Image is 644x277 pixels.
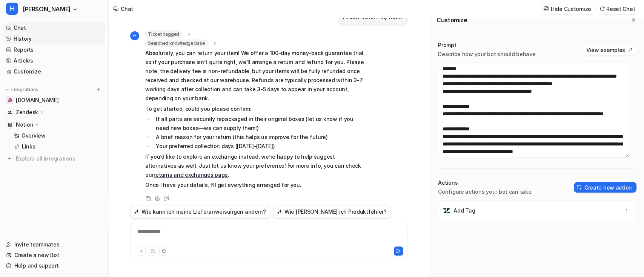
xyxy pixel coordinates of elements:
[3,66,105,77] a: Customize
[23,4,71,14] span: [PERSON_NAME]
[543,6,549,12] img: customize
[96,87,101,92] img: menu_add.svg
[22,143,35,150] p: Links
[453,207,475,214] p: Add Tag
[437,16,467,24] h2: Customize
[16,153,102,165] span: Explore all integrations
[599,6,605,12] img: reset
[438,51,537,58] p: Describe how your bot should behave.
[3,239,105,250] a: Invite teammates
[6,3,18,15] span: H
[11,141,105,152] a: Links
[154,133,366,142] li: A brief reason for your return (this helps us improve for the future)
[574,182,636,193] button: Create new action
[3,153,105,164] a: Explore all integrations
[145,181,366,190] p: Once I have your details, I’ll get everything arranged for you.
[273,205,391,218] button: Wie [PERSON_NAME] ich Produktfehler?
[629,15,638,24] button: Close flyout
[22,132,46,139] p: Overview
[11,87,38,93] p: Integrations
[551,5,591,13] p: Hide Customize
[154,171,228,178] a: returns and exchanges page
[145,31,182,38] span: Ticket tagged
[3,23,105,33] a: Chat
[3,86,40,93] button: Integrations
[438,188,533,196] p: Configure actions your bot can take.
[8,98,12,103] img: swyfthome.com
[597,3,638,14] button: Reset Chat
[443,207,450,214] img: Add Tag icon
[438,179,533,187] p: Actions
[154,142,366,151] li: Your preferred collection days ([DATE]–[DATE])
[5,87,10,92] img: expand menu
[145,152,366,179] p: If you’d like to explore an exchange instead, we’re happy to help suggest alternatives as well. J...
[577,185,582,190] img: create-action-icon.svg
[438,41,537,49] p: Prompt
[145,49,366,103] p: Absolutely, you can return your item! We offer a 100-day money-back guarantee trial, so if your p...
[16,121,33,129] p: Notion
[121,5,133,13] div: Chat
[145,40,207,47] span: Searched knowledge base
[130,31,139,40] span: H
[16,109,38,116] p: Zendesk
[3,260,105,271] a: Help and support
[583,44,636,55] button: View examples
[541,3,594,14] button: Hide Customize
[3,250,105,260] a: Create a new Bot
[3,44,105,55] a: Reports
[8,110,12,115] img: Zendesk
[145,104,366,113] p: To get started, could you please confirm:
[3,55,105,66] a: Articles
[3,34,105,44] a: History
[11,130,105,141] a: Overview
[154,115,366,133] li: If all parts are securely repackaged in their original boxes (let us know if you need new boxes—w...
[6,155,14,162] img: explore all integrations
[16,96,58,104] span: [DOMAIN_NAME]
[8,122,12,127] img: Notion
[130,205,270,218] button: Wie kann ich meine Lieferanweisungen ändern?
[3,95,105,106] a: swyfthome.com[DOMAIN_NAME]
